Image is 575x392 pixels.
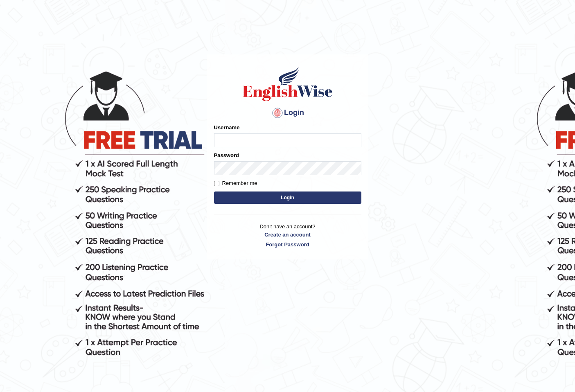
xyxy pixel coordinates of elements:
input: Remember me [214,181,219,186]
button: Login [214,191,361,204]
img: Logo of English Wise sign in for intelligent practice with AI [241,65,334,102]
p: Don't have an account? [214,223,361,248]
label: Username [214,124,240,131]
label: Remember me [214,179,257,187]
label: Password [214,151,239,159]
a: Create an account [214,231,361,239]
a: Forgot Password [214,241,361,248]
h4: Login [214,106,361,119]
